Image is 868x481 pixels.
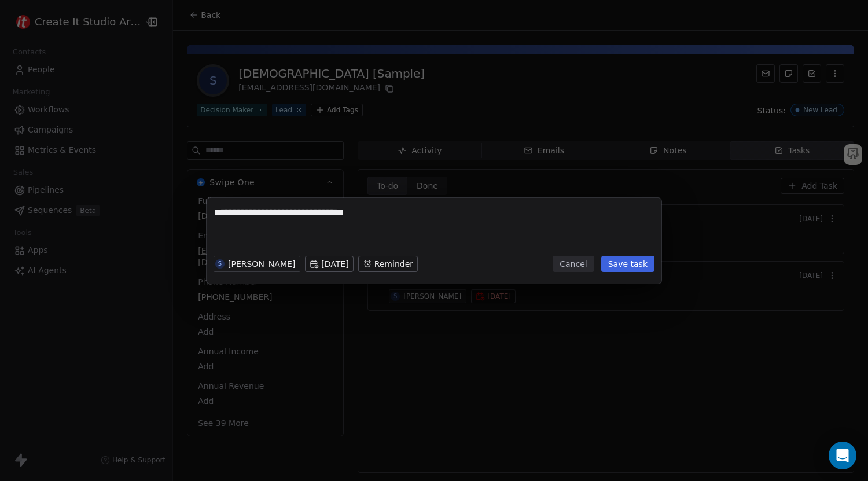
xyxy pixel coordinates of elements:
[305,256,353,272] button: [DATE]
[321,258,348,270] span: [DATE]
[374,258,413,270] span: Reminder
[553,256,594,272] button: Cancel
[601,256,654,272] button: Save task
[358,256,418,272] button: Reminder
[228,260,295,268] div: [PERSON_NAME]
[218,259,222,269] div: S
